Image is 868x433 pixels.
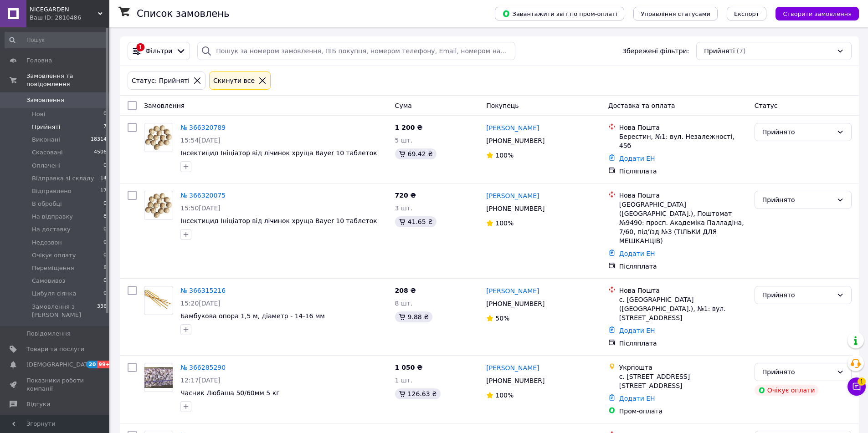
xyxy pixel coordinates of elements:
[32,174,94,183] span: Відправка зі складу
[619,327,655,334] a: Додати ЕН
[704,46,734,56] span: Прийняті
[91,136,107,144] span: 18314
[619,132,747,150] div: Берестин, №1: вул. Незалежності, 45б
[762,195,833,205] div: Прийнято
[395,287,416,294] span: 208 ₴
[32,264,74,272] span: Переміщення
[762,367,833,377] div: Прийнято
[495,219,514,227] span: 100%
[619,155,655,162] a: Додати ЕН
[180,217,377,224] a: Інсектицид Ініціатор від лічинок хруща Bayer 10 таблеток
[103,213,107,221] span: 8
[32,123,60,131] span: Прийняті
[776,7,859,20] button: Створити замовлення
[32,162,61,170] span: Оплачені
[32,200,62,208] span: В обробці
[180,149,377,157] a: Інсектицид Ініціатор від лічинок хруща Bayer 10 таблеток
[180,389,280,397] a: Часник Любаша 50/60мм 5 кг
[103,162,107,170] span: 0
[619,339,747,348] div: Післяплата
[26,96,64,104] span: Замовлення
[26,377,84,393] span: Показники роботи компанії
[32,187,72,195] span: Відправлено
[395,148,437,159] div: 69.42 ₴
[619,200,747,245] div: [GEOGRAPHIC_DATA] ([GEOGRAPHIC_DATA].), Поштомат №9490: просп. Академіка Палладіна, 7/60, під'їзд...
[103,200,107,208] span: 0
[144,191,173,219] img: Фото товару
[619,262,747,271] div: Післяплата
[619,295,747,322] div: с. [GEOGRAPHIC_DATA] ([GEOGRAPHIC_DATA].), №1: вул. [STREET_ADDRESS]
[762,127,833,137] div: Прийнято
[144,123,173,151] img: Фото товару
[103,264,107,272] span: 8
[103,110,107,118] span: 0
[495,7,624,20] button: Завантажити звіт по пром-оплаті
[486,123,539,132] a: [PERSON_NAME]
[395,364,423,371] span: 1 050 ₴
[197,42,515,60] input: Пошук за номером замовлення, ПІБ покупця, номером телефону, Email, номером накладної
[103,277,107,285] span: 0
[619,286,747,295] div: Нова Пошта
[486,205,544,212] span: [PHONE_NUMBER]
[32,225,71,234] span: На доставку
[144,191,173,220] a: Фото товару
[608,102,675,109] span: Доставка та оплата
[486,137,544,144] span: [PHONE_NUMBER]
[144,102,185,109] span: Замовлення
[32,251,76,260] span: Очікує оплату
[486,191,539,200] a: [PERSON_NAME]
[180,377,221,384] span: 12:17[DATE]
[619,372,747,390] div: с. [STREET_ADDRESS] [STREET_ADDRESS]
[486,102,519,109] span: Покупець
[32,303,97,319] span: Замовлення з [PERSON_NAME]
[619,191,747,200] div: Нова Пошта
[180,137,221,144] span: 15:54[DATE]
[97,303,107,319] span: 336
[130,76,191,86] div: Статус: Прийняті
[858,377,866,386] span: 1
[26,330,71,338] span: Повідомлення
[30,5,98,14] span: NICEGARDEN
[495,392,514,399] span: 100%
[641,10,710,17] span: Управління статусами
[619,407,747,416] div: Пром-оплата
[144,286,173,315] a: Фото товару
[495,152,514,159] span: 100%
[144,123,173,152] a: Фото товару
[32,136,60,144] span: Виконані
[847,377,866,396] button: Чат з покупцем1
[103,290,107,298] span: 0
[26,345,84,353] span: Товари та послуги
[26,400,50,408] span: Відгуки
[486,286,539,295] a: [PERSON_NAME]
[762,290,833,300] div: Прийнято
[32,277,65,285] span: Самовивоз
[395,102,412,109] span: Cума
[395,377,413,384] span: 1 шт.
[87,361,97,368] span: 20
[103,225,107,234] span: 0
[395,388,441,399] div: 126.63 ₴
[26,72,109,88] span: Замовлення та повідомлення
[32,148,63,157] span: Скасовані
[619,363,747,372] div: Укрпошта
[145,46,172,56] span: Фільтри
[486,363,539,372] a: [PERSON_NAME]
[495,315,509,322] span: 50%
[30,14,109,22] div: Ваш ID: 2810486
[103,239,107,247] span: 0
[32,110,45,118] span: Нові
[622,46,689,56] span: Збережені фільтри:
[486,377,544,384] span: [PHONE_NUMBER]
[211,76,257,86] div: Cкинути все
[395,311,432,322] div: 9.88 ₴
[180,287,226,294] a: № 366315216
[100,174,107,183] span: 14
[103,251,107,260] span: 0
[727,7,767,20] button: Експорт
[180,312,325,320] span: Бамбукова опора 1,5 м, діаметр - 14-16 мм
[180,300,221,307] span: 15:20[DATE]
